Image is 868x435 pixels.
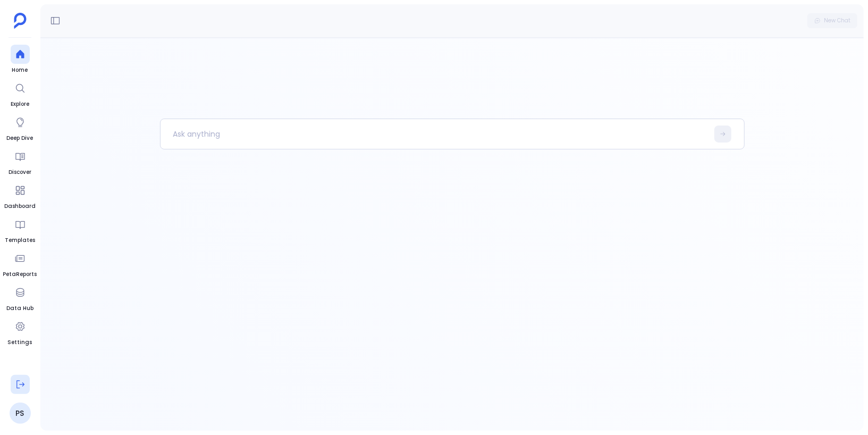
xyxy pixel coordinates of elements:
span: Settings [8,338,32,347]
span: Explore [11,100,30,108]
span: PetaReports [3,270,37,279]
a: PetaReports [3,249,37,279]
img: petavue logo [14,13,27,29]
a: Deep Dive [7,113,33,143]
span: Discover [9,168,31,177]
span: Deep Dive [7,134,33,143]
a: Dashboard [4,181,36,211]
a: PS [10,403,31,424]
span: Dashboard [4,202,36,211]
a: Settings [8,317,32,347]
span: Home [11,66,30,74]
span: Templates [5,236,35,245]
a: Discover [9,147,31,177]
a: Explore [11,79,30,108]
a: Home [11,45,30,74]
span: Data Hub [6,304,33,313]
a: Templates [5,215,35,245]
a: Data Hub [6,283,33,313]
